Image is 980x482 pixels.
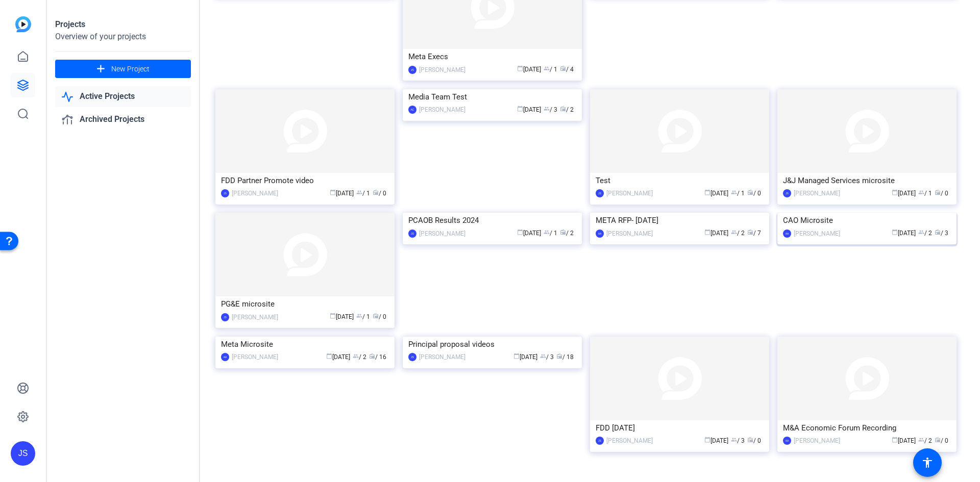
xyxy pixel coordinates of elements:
[369,353,386,361] span: / 16
[918,230,932,237] span: / 2
[221,189,229,197] div: JS
[935,189,941,195] span: radio
[419,105,465,115] div: [PERSON_NAME]
[221,296,389,312] div: PG&E microsite
[747,189,753,195] span: radio
[731,189,737,195] span: group
[513,353,520,359] span: calendar_today
[15,16,31,32] img: blue-gradient.svg
[369,353,375,359] span: radio
[731,437,745,444] span: / 3
[704,189,710,195] span: calendar_today
[783,437,791,445] div: AA
[356,313,370,320] span: / 1
[221,173,389,188] div: FDD Partner Promote video
[935,190,948,197] span: / 0
[326,353,332,359] span: calendar_today
[408,230,416,238] div: JS
[517,106,541,113] span: [DATE]
[544,229,550,235] span: group
[408,89,576,105] div: Media Team Test
[606,436,653,446] div: [PERSON_NAME]
[419,229,465,239] div: [PERSON_NAME]
[794,188,840,198] div: [PERSON_NAME]
[596,420,764,436] div: FDD [DATE]
[232,312,278,322] div: [PERSON_NAME]
[544,230,557,237] span: / 1
[783,420,951,436] div: M&A Economic Forum Recording
[704,437,710,443] span: calendar_today
[330,313,354,320] span: [DATE]
[55,86,191,107] a: Active Projects
[55,18,191,31] div: Projects
[544,66,557,73] span: / 1
[221,313,229,321] div: JS
[704,437,728,444] span: [DATE]
[94,63,107,75] mat-icon: add
[783,173,951,188] div: J&J Managed Services microsite
[596,437,604,445] div: JS
[419,65,465,75] div: [PERSON_NAME]
[783,213,951,228] div: CAO Microsite
[560,230,574,237] span: / 2
[560,106,566,112] span: radio
[111,64,150,74] span: New Project
[892,190,916,197] span: [DATE]
[356,189,362,195] span: group
[517,106,523,112] span: calendar_today
[892,229,898,235] span: calendar_today
[892,437,916,444] span: [DATE]
[408,353,416,361] div: JS
[55,31,191,43] div: Overview of your projects
[232,352,278,362] div: [PERSON_NAME]
[606,188,653,198] div: [PERSON_NAME]
[606,229,653,239] div: [PERSON_NAME]
[892,437,898,443] span: calendar_today
[596,213,764,228] div: META RFP- [DATE]
[544,106,550,112] span: group
[513,353,537,361] span: [DATE]
[221,337,389,352] div: Meta Microsite
[330,313,336,319] span: calendar_today
[517,65,523,71] span: calendar_today
[596,173,764,188] div: Test
[783,189,791,197] div: JS
[935,437,941,443] span: radio
[408,106,416,114] div: AC
[918,190,932,197] span: / 1
[373,313,379,319] span: radio
[918,189,924,195] span: group
[517,66,541,73] span: [DATE]
[408,66,416,74] div: JS
[356,190,370,197] span: / 1
[373,189,379,195] span: radio
[419,352,465,362] div: [PERSON_NAME]
[353,353,366,361] span: / 2
[596,230,604,238] div: AA
[540,353,546,359] span: group
[704,230,728,237] span: [DATE]
[517,230,541,237] span: [DATE]
[935,229,941,235] span: radio
[373,190,386,197] span: / 0
[935,230,948,237] span: / 3
[747,437,753,443] span: radio
[794,436,840,446] div: [PERSON_NAME]
[560,229,566,235] span: radio
[330,189,336,195] span: calendar_today
[731,230,745,237] span: / 2
[408,49,576,64] div: Meta Execs
[747,190,761,197] span: / 0
[921,456,934,469] mat-icon: accessibility
[560,106,574,113] span: / 2
[731,190,745,197] span: / 1
[918,229,924,235] span: group
[918,437,924,443] span: group
[221,353,229,361] div: AA
[556,353,562,359] span: radio
[935,437,948,444] span: / 0
[918,437,932,444] span: / 2
[704,229,710,235] span: calendar_today
[731,437,737,443] span: group
[232,188,278,198] div: [PERSON_NAME]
